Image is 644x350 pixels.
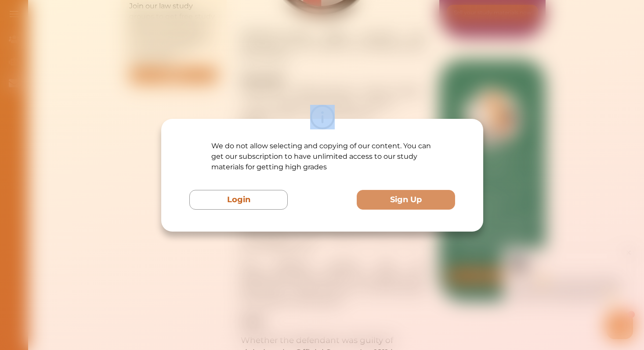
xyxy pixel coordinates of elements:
p: We do not allow selecting and copying of our content. You can get our subscription to have unlimi... [211,141,433,172]
button: Sign Up [357,190,455,210]
img: Nini [77,9,94,25]
span: 🌟 [175,47,183,56]
p: Hey there If you have any questions, I'm here to help! Just text back 'Hi' and choose from the fo... [77,30,193,56]
i: 1 [195,65,202,72]
span: 👋 [105,30,113,39]
div: Nini [99,14,109,23]
button: Login [189,190,288,210]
